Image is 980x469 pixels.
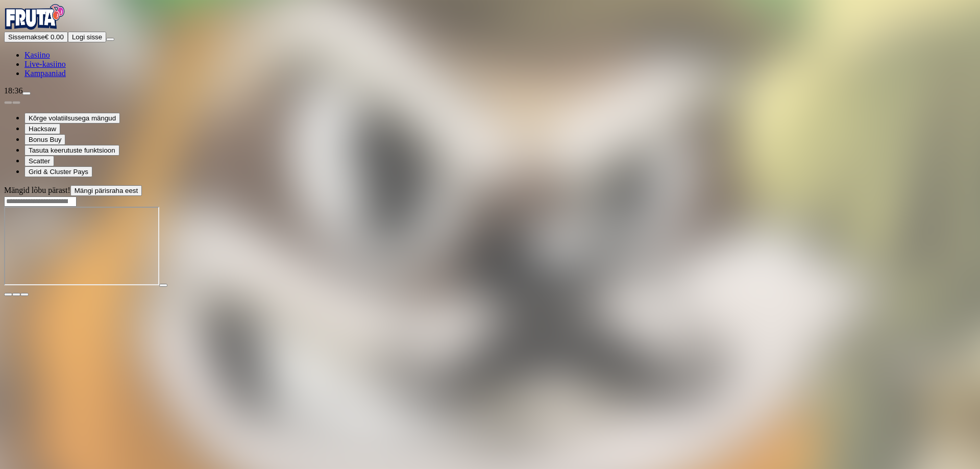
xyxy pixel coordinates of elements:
[72,33,102,41] span: Logi sisse
[106,38,114,41] button: menu
[29,157,50,165] span: Scatter
[24,60,66,68] a: Live-kasiino
[24,113,120,124] button: Kõrge volatiilsusega mängud
[12,293,20,296] button: chevron-down icon
[159,284,167,287] button: play icon
[68,32,106,42] button: Logi sisse
[4,51,976,78] nav: Main menu
[24,166,92,177] button: Grid & Cluster Pays
[29,146,115,154] span: Tasuta keerutuste funktsioon
[24,51,50,59] a: Kasiino
[4,207,159,285] iframe: Le Bandit
[24,124,60,134] button: Hacksaw
[24,69,66,78] a: Kampaaniad
[29,125,56,133] span: Hacksaw
[29,136,61,143] span: Bonus Buy
[75,187,138,194] span: Mängi pärisraha eest
[4,86,22,95] span: 18:36
[45,33,64,41] span: € 0.00
[20,293,29,296] button: fullscreen icon
[4,32,68,42] button: Sissemakseplus icon€ 0.00
[4,101,12,104] button: prev slide
[24,145,119,156] button: Tasuta keerutuste funktsioon
[24,134,65,145] button: Bonus Buy
[4,22,65,31] a: Fruta
[4,185,976,196] div: Mängid lõbu pärast!
[4,4,65,30] img: Fruta
[12,101,20,104] button: next slide
[4,196,77,207] input: Search
[70,185,142,196] button: Mängi pärisraha eest
[8,33,45,41] span: Sissemakse
[24,156,54,166] button: Scatter
[29,114,116,122] span: Kõrge volatiilsusega mängud
[4,4,976,78] nav: Primary
[22,92,31,95] button: live-chat
[29,168,88,176] span: Grid & Cluster Pays
[4,293,12,296] button: close icon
